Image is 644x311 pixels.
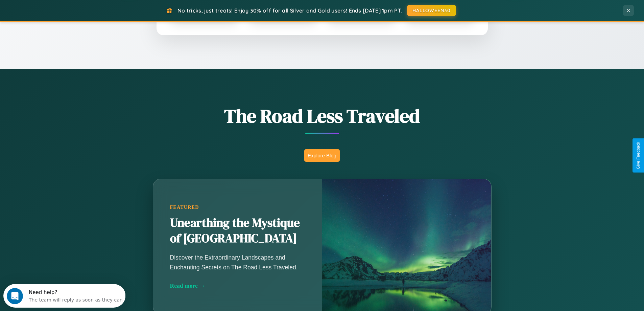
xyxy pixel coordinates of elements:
h1: The Road Less Traveled [119,103,525,129]
div: Give Feedback [636,142,641,169]
span: No tricks, just treats! Enjoy 30% off for all Silver and Gold users! Ends [DATE] 1pm PT. [177,7,402,14]
iframe: Intercom live chat [7,288,23,304]
div: Need help? [25,6,119,11]
p: Discover the Extraordinary Landscapes and Enchanting Secrets on The Road Less Traveled. [170,253,305,272]
button: Explore Blog [304,149,340,162]
div: Read more → [170,282,305,289]
div: Featured [170,204,305,210]
div: Open Intercom Messenger [3,3,126,21]
div: The team will reply as soon as they can [25,11,119,18]
button: HALLOWEEN30 [407,5,456,16]
iframe: Intercom live chat discovery launcher [3,284,125,308]
h2: Unearthing the Mystique of [GEOGRAPHIC_DATA] [170,215,305,246]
